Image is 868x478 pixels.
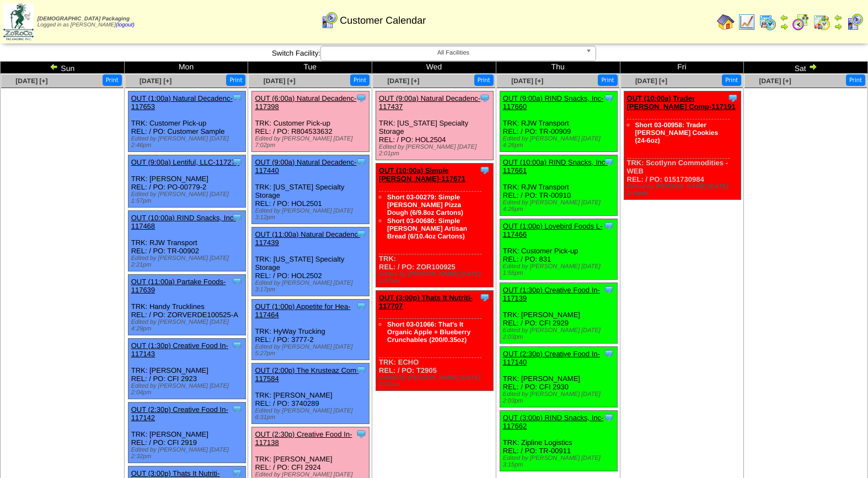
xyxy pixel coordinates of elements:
div: Edited by [PERSON_NAME] [DATE] 1:49pm [627,183,741,197]
img: Tooltip [603,412,614,423]
div: TRK: Handy Trucklines REL: / PO: ZORVERDE100525-A [128,275,245,335]
div: TRK: REL: / PO: ZOR100925 [376,164,494,287]
div: Edited by [PERSON_NAME] [DATE] 5:27pm [255,344,369,357]
a: OUT (1:00p) Appetite for Hea-117464 [255,302,350,319]
div: Edited by [PERSON_NAME] [DATE] 3:15pm [503,455,617,468]
a: OUT (9:00a) Natural Decadenc-117440 [255,158,356,175]
span: [DEMOGRAPHIC_DATA] Packaging [37,16,130,22]
div: TRK: [PERSON_NAME] REL: / PO: 3740289 [252,363,369,424]
div: Edited by [PERSON_NAME] [DATE] 3:17pm [255,280,369,293]
div: Edited by [PERSON_NAME] [DATE] 2:01pm [379,144,493,157]
a: [DATE] [+] [759,77,791,85]
img: Tooltip [356,229,367,240]
div: TRK: HyWay Trucking REL: / PO: 3777-2 [252,300,369,360]
button: Print [598,74,617,86]
a: OUT (11:00a) Partake Foods-117639 [131,278,226,294]
img: Tooltip [356,365,367,376]
div: TRK: Zipline Logistics REL: / PO: TR-00911 [500,411,617,471]
img: arrowleft.gif [780,13,789,22]
a: Short 03-00680: Simple [PERSON_NAME] Artisan Bread (6/10.4oz Cartons) [387,217,467,240]
div: TRK: Customer Pick-up REL: / PO: R804533632 [252,91,369,152]
img: arrowleft.gif [834,13,843,22]
button: Print [226,74,245,86]
div: TRK: RJW Transport REL: / PO: TR-00909 [500,91,617,152]
div: TRK: Customer Pick-up REL: / PO: Customer Sample [128,91,245,152]
div: Edited by [PERSON_NAME] [DATE] 3:12pm [255,208,369,221]
img: Tooltip [479,292,490,303]
span: [DATE] [+] [140,77,172,85]
div: Edited by [PERSON_NAME] [DATE] 2:21pm [131,255,245,268]
span: [DATE] [+] [511,77,543,85]
img: Tooltip [232,93,243,104]
img: calendarinout.gif [813,13,831,31]
td: Tue [248,62,372,74]
td: Wed [372,62,496,74]
a: OUT (1:30p) Creative Food In-117143 [131,341,228,358]
a: OUT (3:00p) Thats It Nutriti-117707 [379,294,473,310]
div: TRK: Scotlynn Commodities - WEB REL: / PO: 0151730984 [624,91,741,200]
div: TRK: RJW Transport REL: / PO: TR-00910 [500,155,617,216]
div: TRK: [US_STATE] Specialty Storage REL: / PO: HOL2502 [252,227,369,296]
div: Edited by [PERSON_NAME] [DATE] 4:29pm [131,319,245,332]
img: zoroco-logo-small.webp [3,3,34,40]
img: calendarcustomer.gif [320,12,338,29]
img: Tooltip [232,156,243,167]
div: TRK: [PERSON_NAME] REL: / PO: CFI 2930 [500,347,617,408]
a: OUT (9:00a) Natural Decadenc-117437 [379,94,480,111]
a: OUT (6:00a) Natural Decadenc-117398 [255,94,356,111]
img: Tooltip [479,165,490,176]
div: Edited by [PERSON_NAME] [DATE] 1:57pm [131,191,245,204]
span: Logged in as [PERSON_NAME] [37,16,135,28]
a: OUT (10:00a) Trader [PERSON_NAME] Comp-117191 [627,94,736,111]
a: Short 03-00279: Simple [PERSON_NAME] Pizza Dough (6/9.8oz Cartons) [387,193,463,216]
span: [DATE] [+] [635,77,667,85]
img: Tooltip [603,156,614,167]
img: line_graph.gif [738,13,756,31]
a: OUT (10:00a) RIND Snacks, Inc-117661 [503,158,608,175]
td: Mon [124,62,248,74]
a: [DATE] [+] [15,77,47,85]
div: Edited by [PERSON_NAME] [DATE] 1:57pm [379,271,493,284]
div: Edited by [PERSON_NAME] [DATE] 7:02pm [255,135,369,149]
div: Edited by [PERSON_NAME] [DATE] 4:26pm [503,135,617,149]
div: Edited by [PERSON_NAME] [DATE] 5:01pm [379,374,493,388]
a: [DATE] [+] [387,77,419,85]
a: OUT (2:30p) Creative Food In-117140 [503,350,600,366]
div: Edited by [PERSON_NAME] [DATE] 2:04pm [131,383,245,396]
div: TRK: [PERSON_NAME] REL: / PO: CFI 2929 [500,283,617,344]
img: Tooltip [232,404,243,415]
img: Tooltip [232,340,243,351]
img: Tooltip [727,93,738,104]
a: OUT (10:00a) RIND Snacks, Inc-117468 [131,214,236,230]
img: Tooltip [232,212,243,223]
div: Edited by [PERSON_NAME] [DATE] 2:32pm [131,447,245,460]
a: [DATE] [+] [264,77,296,85]
img: Tooltip [603,348,614,359]
img: arrowright.gif [834,22,843,31]
div: TRK: Customer Pick-up REL: / PO: 831 [500,219,617,280]
a: OUT (1:00p) Lovebird Foods L-117466 [503,222,602,238]
a: OUT (10:00a) Simple [PERSON_NAME]-117671 [379,166,465,183]
a: OUT (2:30p) Creative Food In-117138 [255,430,352,447]
img: Tooltip [603,220,614,231]
img: arrowright.gif [808,62,817,71]
div: TRK: ECHO REL: / PO: T2905 [376,291,494,391]
div: Edited by [PERSON_NAME] [DATE] 1:55pm [503,263,617,276]
img: Tooltip [603,93,614,104]
div: Edited by [PERSON_NAME] [DATE] 2:46pm [131,135,245,149]
a: (logout) [116,22,135,28]
img: Tooltip [356,156,367,167]
div: TRK: [PERSON_NAME] REL: / PO: CFI 2923 [128,339,245,399]
img: Tooltip [603,284,614,295]
div: Edited by [PERSON_NAME] [DATE] 2:03pm [503,391,617,404]
div: Edited by [PERSON_NAME] [DATE] 6:31pm [255,408,369,421]
div: TRK: [US_STATE] Specialty Storage REL: / PO: HOL2504 [376,91,494,160]
img: home.gif [717,13,735,31]
img: Tooltip [356,428,367,439]
a: OUT (11:00a) Natural Decadenc-117439 [255,230,360,247]
div: TRK: [PERSON_NAME] REL: / PO: PO-00779-2 [128,155,245,208]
